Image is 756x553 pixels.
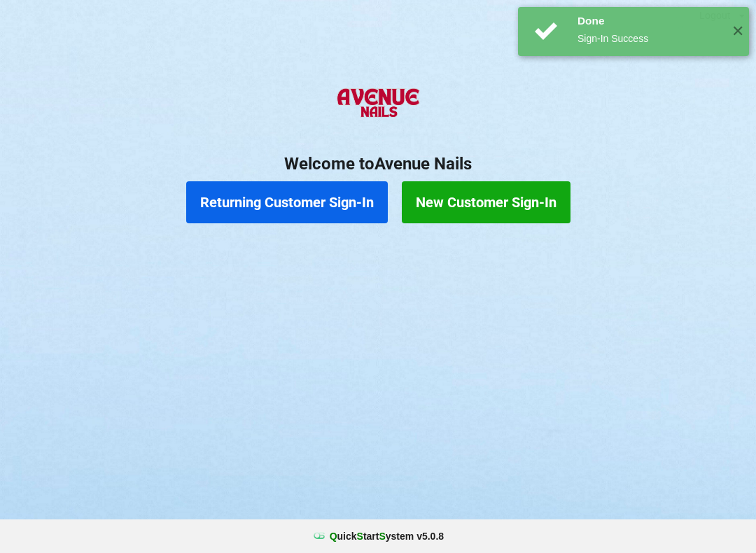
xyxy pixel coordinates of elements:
[577,31,721,45] div: Sign-In Success
[312,529,326,543] img: favicon.ico
[330,531,337,542] span: Q
[357,531,363,542] span: S
[379,531,385,542] span: S
[330,529,444,543] b: uick tart ystem v 5.0.8
[331,76,424,132] img: AvenueNails-Logo.png
[402,181,570,223] button: New Customer Sign-In
[186,181,388,223] button: Returning Customer Sign-In
[577,14,721,28] div: Done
